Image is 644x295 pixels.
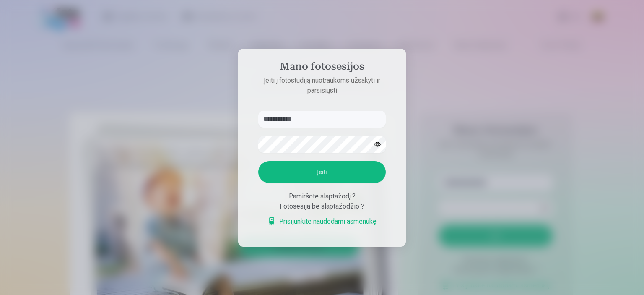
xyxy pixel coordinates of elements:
[250,76,394,96] p: Įeiti į fotostudiją nuotraukoms užsakyti ir parsisiųsti
[258,191,386,201] div: Pamiršote slaptažodį ?
[250,60,394,76] h4: Mano fotosesijos
[258,161,386,183] button: Įeiti
[258,201,386,211] div: Fotosesija be slaptažodžio ?
[267,217,377,227] a: Prisijunkite naudodami asmenukę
